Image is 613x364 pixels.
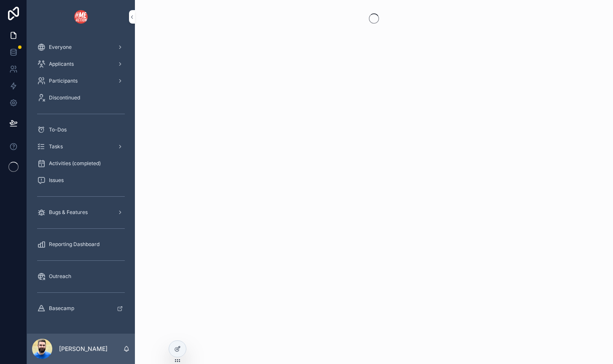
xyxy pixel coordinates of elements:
[49,143,63,150] span: Tasks
[49,209,88,216] span: Bugs & Features
[49,44,72,51] span: Everyone
[49,160,101,167] span: Activities (completed)
[32,40,130,55] a: Everyone
[32,90,130,105] a: Discontinued
[32,237,130,252] a: Reporting Dashboard
[74,10,88,24] img: App logo
[32,156,130,171] a: Activities (completed)
[49,61,74,67] span: Applicants
[32,173,130,188] a: Issues
[49,241,99,248] span: Reporting Dashboard
[27,34,135,327] div: scrollable content
[49,94,80,101] span: Discontinued
[49,126,67,133] span: To-Dos
[32,73,130,88] a: Participants
[59,345,108,353] p: [PERSON_NAME]
[32,301,130,316] a: Basecamp
[32,269,130,284] a: Outreach
[32,205,130,220] a: Bugs & Features
[32,122,130,137] a: To-Dos
[32,56,130,72] a: Applicants
[49,78,78,84] span: Participants
[49,177,64,184] span: Issues
[49,305,74,312] span: Basecamp
[49,273,71,280] span: Outreach
[32,139,130,154] a: Tasks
